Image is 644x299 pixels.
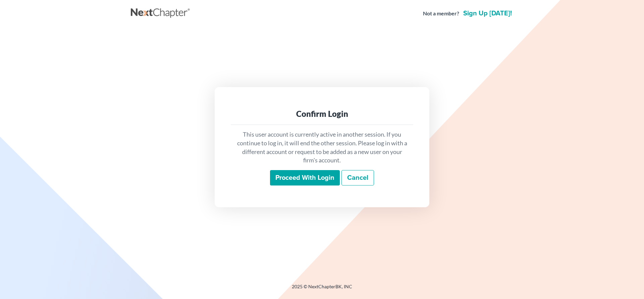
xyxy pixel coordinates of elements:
[423,10,459,17] strong: Not a member?
[131,283,513,295] div: 2025 © NextChapterBK, INC
[236,108,408,119] div: Confirm Login
[236,130,408,165] p: This user account is currently active in another session. If you continue to log in, it will end ...
[341,170,374,185] a: Cancel
[462,10,513,17] a: Sign up [DATE]!
[270,170,340,185] input: Proceed with login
